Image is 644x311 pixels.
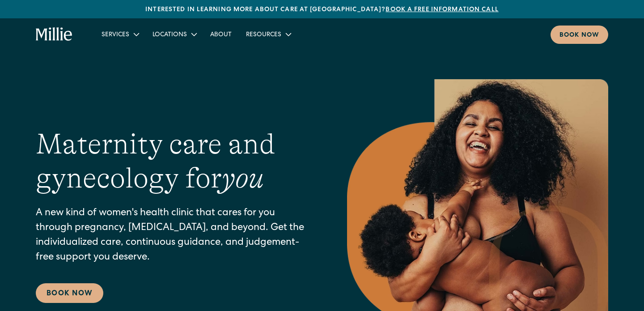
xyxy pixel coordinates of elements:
h1: Maternity care and gynecology for [36,127,311,196]
div: Locations [153,30,187,40]
p: A new kind of women's health clinic that cares for you through pregnancy, [MEDICAL_DATA], and bey... [36,206,311,265]
a: Book a free information call [386,7,498,13]
div: Book now [559,31,599,40]
div: Services [102,30,129,40]
a: home [36,27,73,42]
a: About [203,27,239,42]
div: Resources [246,30,281,40]
div: Services [94,27,145,42]
div: Locations [145,27,203,42]
em: you [222,162,264,194]
a: Book Now [36,283,103,303]
div: Resources [239,27,297,42]
a: Book now [551,26,608,44]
